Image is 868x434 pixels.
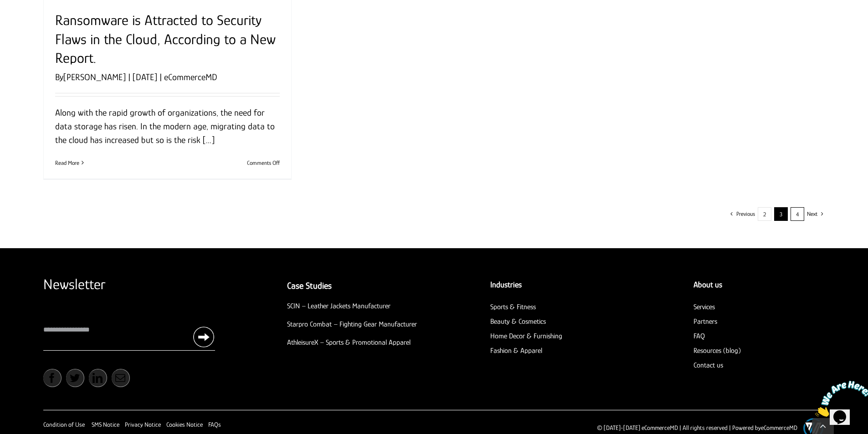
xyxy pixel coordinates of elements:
a: AthleisureX – Sports & Promotional Apparel [287,338,411,347]
img: Chat attention grabber [4,4,60,40]
a: [PERSON_NAME] [63,72,126,82]
a: Ransomware is Attracted to Security Flaws in the Cloud, According to a New Report. [55,12,276,66]
a: Privacy Notice [125,421,161,428]
a: FAQs [208,421,221,428]
span: | [126,72,133,82]
a: twitter [66,369,84,387]
a: About us [693,280,722,289]
p: By [55,70,280,84]
a: 4 [791,207,804,221]
a: Cookies Notice [166,421,203,428]
a: 2 [758,207,771,221]
h2: Newsletter [43,276,215,293]
a: eCommerceMD [164,72,217,82]
span: [DATE] [133,72,157,82]
a: Industries [490,280,522,289]
a: FAQ [693,332,705,340]
a: Fashion & Apparel [490,347,542,355]
span: 3 [774,207,788,221]
a: More on Ransomware is Attracted to Security Flaws in the Cloud, According to a New Report. [55,159,79,166]
a: facebook [43,369,62,387]
a: Previous [736,207,755,221]
a: Next [807,207,817,221]
a: linkedin [89,369,107,387]
a: Case Studies [287,281,332,291]
a: SMS Notice [92,421,119,428]
a: eCommerceMD [761,423,797,433]
a: Beauty & Cosmetics [490,317,546,326]
a: SCIN – Leather Jackets Manufacturer [287,302,390,310]
a: mail [112,369,130,387]
p: Along with the rapid growth of organizations, the need for data storage has risen. In the modern ... [55,106,280,147]
a: Starpro Combat – Fighting Gear Manufacturer [287,320,417,328]
span: Comments Off [247,159,280,166]
a: Services [693,303,715,311]
a: Sports & Fitness [490,303,536,311]
span: | [157,72,164,82]
iframe: chat widget [812,377,868,420]
a: Contact us [693,361,723,369]
a: Condition of Use [43,421,85,428]
a: Resources (blog) [693,347,741,355]
a: Partners [693,317,717,326]
a: Home Decor & Furnishing [490,332,562,340]
form: Contact form [43,276,215,351]
span: 1 [4,4,7,11]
